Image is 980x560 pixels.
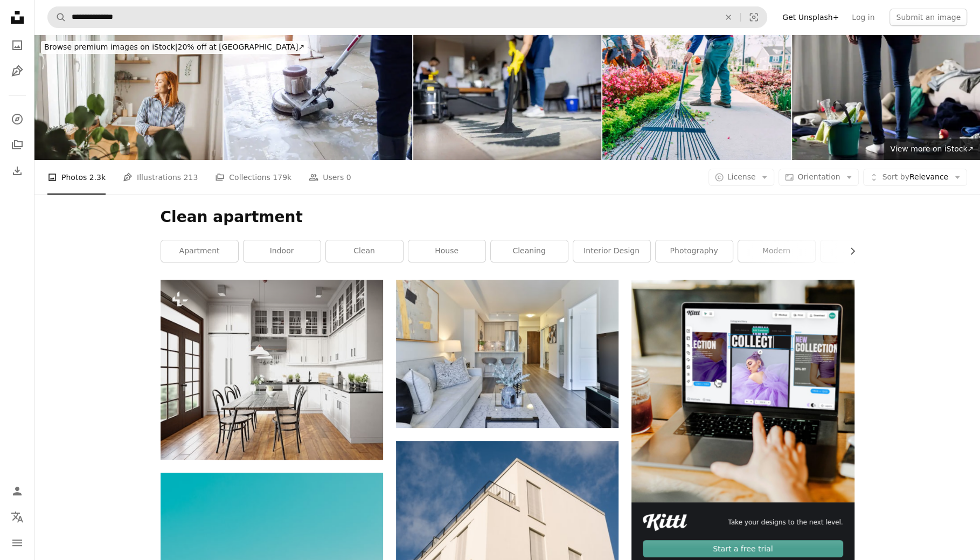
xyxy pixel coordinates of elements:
[741,7,767,27] button: Visual search
[326,240,403,262] a: clean
[491,240,568,262] a: cleaning
[123,160,198,195] a: Illustrations 213
[792,34,980,160] img: Woman horrified by mess left after party in her apartment, cleaning service
[396,349,618,358] a: a living room with a couch and a coffee table
[821,240,898,262] a: person
[602,34,790,160] img: Professional Landscaper Man Raking Leaves from a Sidewalk
[863,169,967,186] button: Sort byRelevance
[656,240,733,262] a: photography
[6,34,28,56] a: Photos
[643,540,843,557] div: Start a free trial
[309,160,351,195] a: Users 0
[161,364,383,374] a: modern kitchen interior. 3d design concept illustration
[631,280,854,502] img: file-1719664959749-d56c4ff96871image
[396,504,618,514] a: a white building with a railing
[413,34,601,160] img: Professional cleaner vacuuming a carpet
[6,532,28,554] button: Menu
[6,60,28,82] a: Illustrations
[779,169,859,186] button: Orientation
[47,6,767,28] form: Find visuals sitewide
[44,43,304,51] span: 20% off at [GEOGRAPHIC_DATA] ↗
[161,240,238,262] a: apartment
[396,280,618,428] img: a living room with a couch and a coffee table
[797,172,840,181] span: Orientation
[843,240,854,262] button: scroll list to the right
[573,240,650,262] a: interior design
[717,7,740,27] button: Clear
[34,34,223,160] img: Morning rituals
[34,34,314,60] a: Browse premium images on iStock|20% off at [GEOGRAPHIC_DATA]↗
[6,6,28,30] a: Home — Unsplash
[215,160,291,195] a: Collections 179k
[161,208,854,227] h1: Clean apartment
[738,240,815,262] a: modern
[273,171,291,183] span: 179k
[161,280,383,460] img: modern kitchen interior. 3d design concept illustration
[244,240,321,262] a: indoor
[48,7,66,27] button: Search Unsplash
[44,43,177,51] span: Browse premium images on iStock |
[889,9,967,26] button: Submit an image
[884,139,980,160] a: View more on iStock↗
[6,134,28,156] a: Collections
[890,144,974,153] span: View more on iStock ↗
[643,514,687,531] img: file-1711049718225-ad48364186d3image
[224,34,412,160] img: Janitor use floor scrubber machine on the floor hallway office building or walkway after school a...
[6,506,28,528] button: Language
[728,518,843,527] span: Take your designs to the next level.
[184,171,198,183] span: 213
[408,240,485,262] a: house
[708,169,775,186] button: License
[6,108,28,130] a: Explore
[882,172,909,181] span: Sort by
[845,9,881,26] a: Log in
[6,480,28,502] a: Log in / Sign up
[727,172,756,181] span: License
[882,172,948,183] span: Relevance
[776,9,845,26] a: Get Unsplash+
[346,171,351,183] span: 0
[6,160,28,182] a: Download History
